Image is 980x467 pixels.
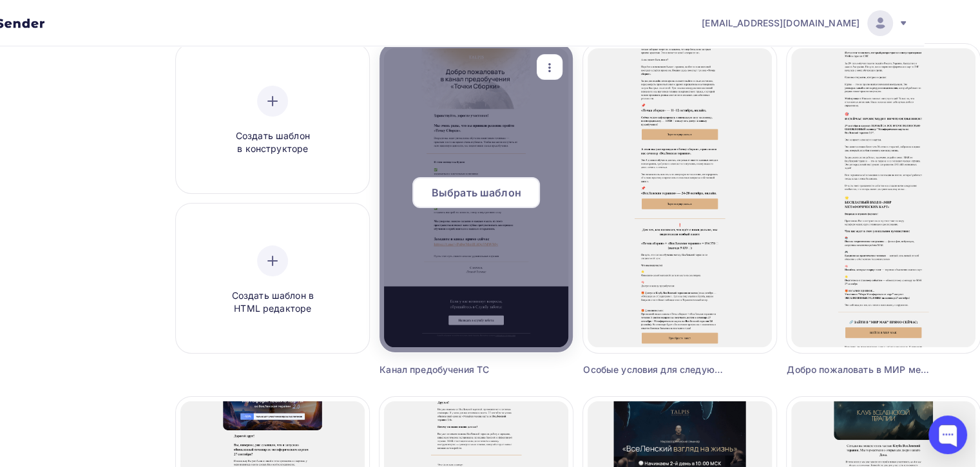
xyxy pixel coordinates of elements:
div: Канал предобучения ТС [380,363,524,376]
div: Добро пожаловать в МИР метафорических карт! [787,363,932,376]
span: Создать шаблон в HTML редакторе [211,289,334,316]
span: [EMAIL_ADDRESS][DOMAIN_NAME] [702,17,860,30]
a: [EMAIL_ADDRESS][DOMAIN_NAME] [702,10,908,36]
span: Выбрать шаблон [432,185,521,200]
div: Особые условия для следующих семинаров [583,363,728,376]
span: Создать шаблон в конструкторе [211,129,334,156]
